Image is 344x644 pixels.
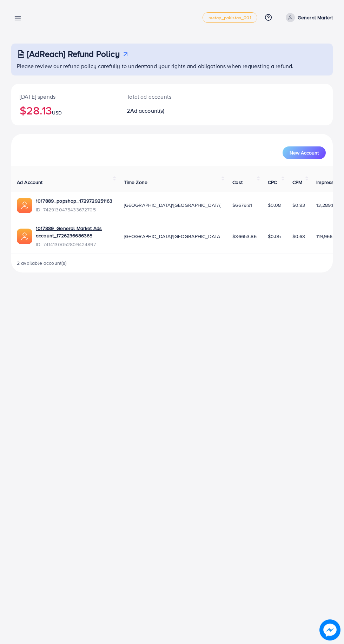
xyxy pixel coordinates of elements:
span: Impression [316,179,341,186]
h2: $28.13 [20,104,110,117]
span: Ad account(s) [130,107,165,114]
a: 1017889_General Market Ads account_1726236686365 [36,225,113,239]
span: $36653.86 [232,233,256,240]
span: New Account [290,150,319,155]
span: CPM [292,179,302,186]
span: $0.08 [268,202,281,209]
h3: [AdReach] Refund Policy [27,49,120,59]
span: ID: 7429130475433672705 [36,206,113,213]
span: Cost [232,179,243,186]
span: [GEOGRAPHIC_DATA]/[GEOGRAPHIC_DATA] [124,202,221,209]
span: USD [52,109,62,116]
span: 119,966,368 [316,233,342,240]
span: $0.05 [268,233,281,240]
span: ID: 7414130052809424897 [36,241,113,248]
span: CPC [268,179,277,186]
p: General Market [298,13,333,22]
a: metap_pakistan_001 [203,12,257,23]
span: $0.63 [292,233,305,240]
img: image [319,619,340,640]
a: 1017889_popshop_1729729251163 [36,197,113,204]
span: Time Zone [124,179,147,186]
h2: 2 [127,107,190,114]
span: 2 available account(s) [17,259,67,267]
span: metap_pakistan_001 [209,15,251,20]
span: $0.93 [292,202,305,209]
button: New Account [283,146,326,159]
p: Please review our refund policy carefully to understand your rights and obligations when requesti... [17,62,329,70]
img: ic-ads-acc.e4c84228.svg [17,229,32,244]
p: [DATE] spends [20,92,110,101]
img: ic-ads-acc.e4c84228.svg [17,198,32,213]
a: General Market [283,13,333,22]
span: Ad Account [17,179,43,186]
span: [GEOGRAPHIC_DATA]/[GEOGRAPHIC_DATA] [124,233,221,240]
span: $6679.91 [232,202,252,209]
span: 13,289,196 [316,202,339,209]
p: Total ad accounts [127,92,190,101]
